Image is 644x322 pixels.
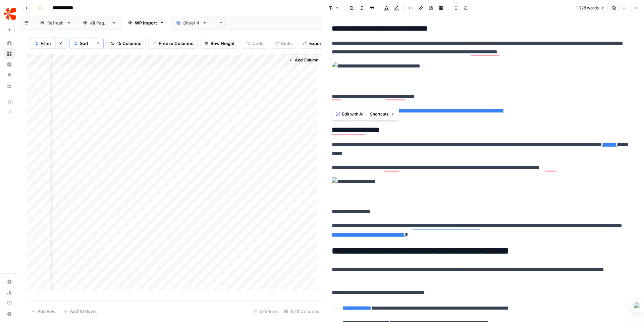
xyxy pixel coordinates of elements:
button: Shortcuts [367,110,397,119]
button: 1,028 words [573,4,608,12]
span: 1 [75,41,77,46]
button: Help + Support [4,309,15,319]
button: 1Sort [69,38,93,49]
button: Freeze Columns [148,38,198,49]
a: All Pages [77,16,122,30]
a: Home [4,38,15,48]
button: Export CSV [299,38,337,49]
img: ChargebeeOps Logo [4,8,16,20]
span: 1 [36,41,38,46]
a: Learning Hub [4,298,15,309]
a: Insights [4,59,15,70]
button: 1Filter [30,38,55,49]
div: 676 Rows [251,306,281,317]
button: 15 Columns [106,38,146,49]
a: Usage [4,287,15,298]
a: Browse [4,48,15,59]
div: All Pages [90,19,109,26]
span: Freeze Columns [159,40,193,47]
span: Add Row [37,308,56,315]
span: 15 Columns [117,40,141,47]
span: Add 10 Rows [70,308,97,315]
button: Row Height [200,38,239,49]
span: 1,028 words [576,5,599,11]
div: 1 [35,41,39,46]
span: Row Height [211,40,235,47]
div: WP Import [135,19,157,26]
a: Opportunities [4,70,15,81]
a: WP Import [122,16,170,30]
span: Redo [281,40,292,47]
button: Workspace: ChargebeeOps [4,5,15,22]
a: Settings [4,276,15,287]
div: 1 [74,41,78,46]
button: Add Column [286,56,321,64]
button: Redo [271,38,296,49]
div: Sheet 4 [183,19,200,26]
a: Refresh [34,16,77,30]
a: Sheet 4 [170,16,213,30]
div: 15/15 Columns [281,306,322,317]
button: Add Row [27,306,60,317]
button: Add 10 Rows [60,306,101,317]
a: Your Data [4,81,15,91]
span: Export CSV [309,40,333,47]
button: Edit with AI [333,110,366,119]
span: Add Column [295,57,318,63]
span: Shortcuts [370,111,389,117]
span: Filter [41,40,51,47]
span: Sort [80,40,89,47]
span: Edit with AI [342,111,363,117]
span: Undo [252,40,264,47]
button: Undo [242,38,268,49]
div: Refresh [47,19,64,26]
